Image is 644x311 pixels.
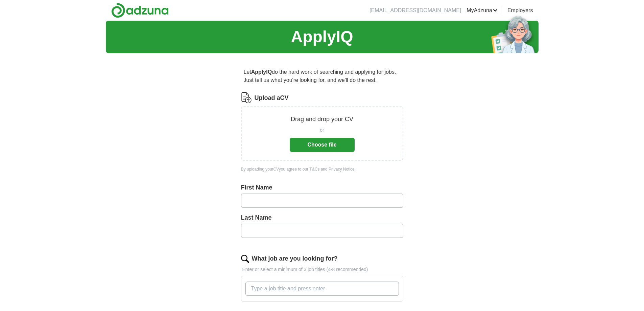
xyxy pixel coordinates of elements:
[255,93,289,103] label: Upload a CV
[241,266,403,273] p: Enter or select a minimum of 3 job titles (4-8 recommended)
[320,127,324,134] span: or
[291,25,353,49] h1: ApplyIQ
[241,65,403,87] p: Let do the hard work of searching and applying for jobs. Just tell us what you're looking for, an...
[252,254,338,263] label: What job are you looking for?
[507,6,533,15] a: Employers
[369,6,461,15] li: [EMAIL_ADDRESS][DOMAIN_NAME]
[241,92,252,103] img: CV Icon
[241,255,249,263] img: search.png
[245,282,399,296] input: Type a job title and press enter
[291,115,353,124] p: Drag and drop your CV
[241,166,403,172] div: By uploading your CV you agree to our and .
[329,167,355,172] a: Privacy Notice
[290,138,355,152] button: Choose file
[241,183,403,192] label: First Name
[241,213,403,222] label: Last Name
[309,167,319,172] a: T&Cs
[251,69,272,75] strong: ApplyIQ
[467,6,498,15] a: MyAdzuna
[111,3,169,18] img: Adzuna logo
